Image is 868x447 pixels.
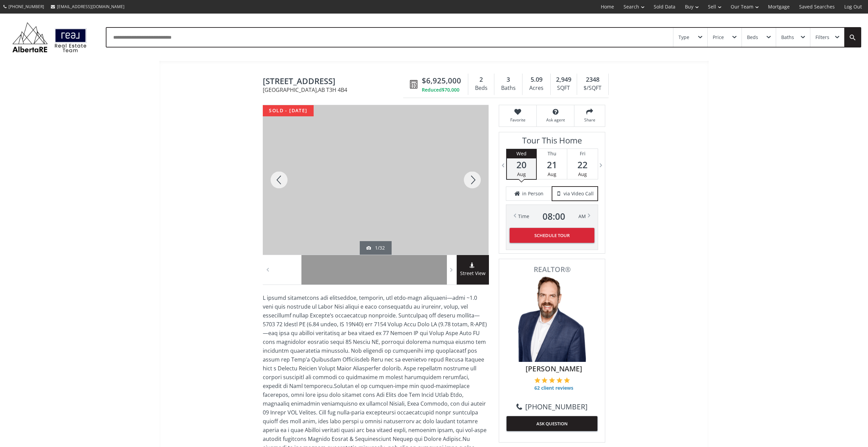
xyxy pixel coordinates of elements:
span: [PERSON_NAME] [510,364,597,374]
div: Type [678,35,689,40]
div: Beds [747,35,758,40]
div: Reduced [422,86,461,93]
span: Aug [578,171,587,177]
button: Schedule Tour [510,228,594,243]
div: 1/32 [367,245,385,251]
div: Price [713,35,724,40]
button: ASK QUESTION [507,416,597,431]
div: 5.09 [526,75,547,84]
div: Time AM [518,212,586,221]
img: 5 of 5 stars [564,377,570,383]
span: 20 [507,160,536,170]
img: 3 of 5 stars [549,377,555,383]
span: Favorite [502,117,533,123]
span: Ask agent [540,117,571,123]
div: 2 [472,75,491,84]
span: via Video Call [564,190,594,197]
div: Thu [537,149,567,158]
div: SQFT [554,83,573,93]
div: Acres [526,83,547,93]
div: $/SQFT [580,83,605,93]
div: Beds [472,83,491,93]
span: 7010 11 Avenue SW [263,77,407,87]
span: Aug [517,171,526,177]
span: 62 client reviews [534,385,573,391]
img: Photo of Gareth Hughes [518,276,586,362]
span: 2,949 [556,75,571,84]
span: 21 [537,160,567,170]
div: Baths [498,83,519,93]
span: 22 [567,160,598,170]
span: Share [578,117,601,123]
div: Wed [507,149,536,158]
a: [PHONE_NUMBER] [516,402,588,412]
h3: Tour This Home [506,136,598,149]
span: [GEOGRAPHIC_DATA] , AB T3H 4B4 [263,87,407,93]
span: Aug [548,171,556,177]
div: 7010 11 Avenue SW Calgary, AB T3H 4B4 - Photo 1 of 32 [263,105,489,255]
div: 3 [498,75,519,84]
img: 1 of 5 stars [534,377,540,383]
div: sold - [DATE] [263,105,314,116]
span: [PHONE_NUMBER] [8,4,44,9]
span: $6,925,000 [422,75,461,86]
div: Baths [781,35,794,40]
span: $70,000 [442,86,459,93]
span: [EMAIL_ADDRESS][DOMAIN_NAME] [57,4,124,9]
div: Filters [815,35,829,40]
div: 2348 [580,75,605,84]
img: 4 of 5 stars [556,377,563,383]
span: in Person [522,190,544,197]
a: [EMAIL_ADDRESS][DOMAIN_NAME] [47,0,128,13]
span: 08 : 00 [542,212,565,221]
img: Logo [9,20,90,54]
span: Street View [457,270,489,277]
img: 2 of 5 stars [541,377,548,383]
div: Fri [567,149,598,158]
span: REALTOR® [507,266,597,273]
